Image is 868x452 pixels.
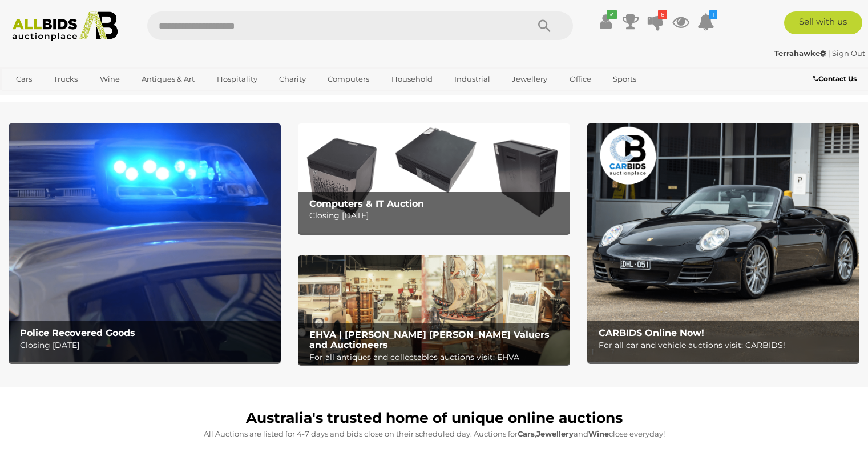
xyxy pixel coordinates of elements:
[832,49,865,58] a: Sign Out
[587,123,859,362] img: CARBIDS Online Now!
[828,49,830,58] span: |
[599,327,704,338] b: CARBIDS Online Now!
[607,10,617,19] i: ✔
[20,327,135,338] b: Police Recovered Goods
[92,70,127,89] a: Wine
[587,123,859,362] a: CARBIDS Online Now! CARBIDS Online Now! For all car and vehicle auctions visit: CARBIDS!
[658,10,667,19] i: 6
[597,11,614,32] a: ✔
[813,74,857,83] b: Contact Us
[6,11,124,41] img: Allbids.com.au
[9,123,281,362] img: Police Recovered Goods
[298,123,570,233] a: Computers & IT Auction Computers & IT Auction Closing [DATE]
[9,123,281,362] a: Police Recovered Goods Police Recovered Goods Closing [DATE]
[14,410,854,426] h1: Australia's trusted home of unique online auctions
[536,429,574,438] strong: Jewellery
[272,70,313,89] a: Charity
[774,49,828,58] a: Terrahawke
[599,338,854,353] p: For all car and vehicle auctions visit: CARBIDS!
[298,255,570,365] img: EHVA | Evans Hastings Valuers and Auctioneers
[209,70,265,89] a: Hospitality
[588,429,609,438] strong: Wine
[46,70,85,89] a: Trucks
[134,70,202,89] a: Antiques & Art
[20,338,275,353] p: Closing [DATE]
[518,429,535,438] strong: Cars
[384,70,440,89] a: Household
[605,70,644,89] a: Sports
[309,209,564,223] p: Closing [DATE]
[298,123,570,233] img: Computers & IT Auction
[309,329,550,350] b: EHVA | [PERSON_NAME] [PERSON_NAME] Valuers and Auctioneers
[9,70,39,89] a: Cars
[516,11,573,40] button: Search
[447,70,498,89] a: Industrial
[562,70,599,89] a: Office
[647,11,664,32] a: 6
[9,89,104,107] a: [GEOGRAPHIC_DATA]
[14,427,854,441] p: All Auctions are listed for 4-7 days and bids close on their scheduled day. Auctions for , and cl...
[320,70,377,89] a: Computers
[504,70,555,89] a: Jewellery
[309,350,564,365] p: For all antiques and collectables auctions visit: EHVA
[709,10,717,19] i: 1
[298,255,570,365] a: EHVA | Evans Hastings Valuers and Auctioneers EHVA | [PERSON_NAME] [PERSON_NAME] Valuers and Auct...
[774,49,826,58] strong: Terrahawke
[309,198,424,209] b: Computers & IT Auction
[784,11,862,34] a: Sell with us
[813,73,859,85] a: Contact Us
[697,11,714,32] a: 1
